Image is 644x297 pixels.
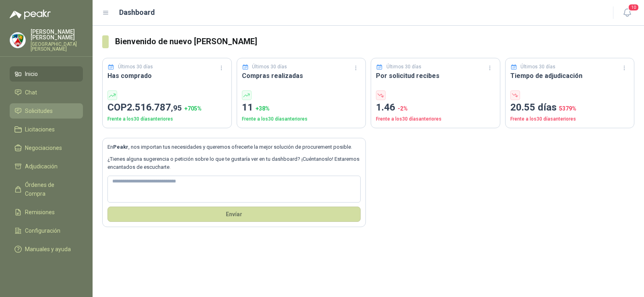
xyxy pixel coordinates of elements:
[10,85,83,100] a: Chat
[398,105,408,112] span: -2 %
[119,7,155,18] h1: Dashboard
[127,102,182,113] span: 2.516.787
[25,180,75,198] span: Órdenes de Compra
[376,100,495,115] p: 1.46
[171,103,182,113] span: ,95
[256,105,270,112] span: + 38 %
[25,70,38,78] span: Inicio
[107,207,361,222] button: Envíar
[10,66,83,82] a: Inicio
[10,103,83,119] a: Solicitudes
[242,100,361,115] p: 11
[10,177,83,201] a: Órdenes de Compra
[386,63,421,71] p: Últimos 30 días
[107,115,227,123] p: Frente a los 30 días anteriores
[628,4,639,11] span: 10
[25,226,60,235] span: Configuración
[559,105,576,112] span: 5379 %
[510,100,630,115] p: 20.55 días
[107,71,227,81] h3: Has comprado
[510,71,630,81] h3: Tiempo de adjudicación
[10,242,83,257] a: Manuales y ayuda
[25,88,37,97] span: Chat
[25,245,71,254] span: Manuales y ayuda
[31,42,83,51] p: [GEOGRAPHIC_DATA][PERSON_NAME]
[520,63,555,71] p: Últimos 30 días
[10,122,83,137] a: Licitaciones
[376,115,495,123] p: Frente a los 30 días anteriores
[10,140,83,156] a: Negociaciones
[510,115,630,123] p: Frente a los 30 días anteriores
[31,29,83,40] p: [PERSON_NAME] [PERSON_NAME]
[107,100,227,115] p: COP
[107,143,361,151] p: En , nos importan tus necesidades y queremos ofrecerte la mejor solución de procurement posible.
[242,115,361,123] p: Frente a los 30 días anteriores
[25,143,62,152] span: Negociaciones
[118,63,153,71] p: Últimos 30 días
[184,105,202,112] span: + 705 %
[620,6,634,20] button: 10
[242,71,361,81] h3: Compras realizadas
[376,71,495,81] h3: Por solicitud recibes
[252,63,287,71] p: Últimos 30 días
[25,208,55,217] span: Remisiones
[10,10,51,19] img: Logo peakr
[10,223,83,238] a: Configuración
[25,107,53,115] span: Solicitudes
[115,35,634,48] h3: Bienvenido de nuevo [PERSON_NAME]
[25,162,58,171] span: Adjudicación
[10,159,83,174] a: Adjudicación
[25,125,55,134] span: Licitaciones
[107,155,361,172] p: ¿Tienes alguna sugerencia o petición sobre lo que te gustaría ver en tu dashboard? ¡Cuéntanoslo! ...
[10,33,25,48] img: Company Logo
[113,144,128,150] b: Peakr
[10,205,83,220] a: Remisiones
